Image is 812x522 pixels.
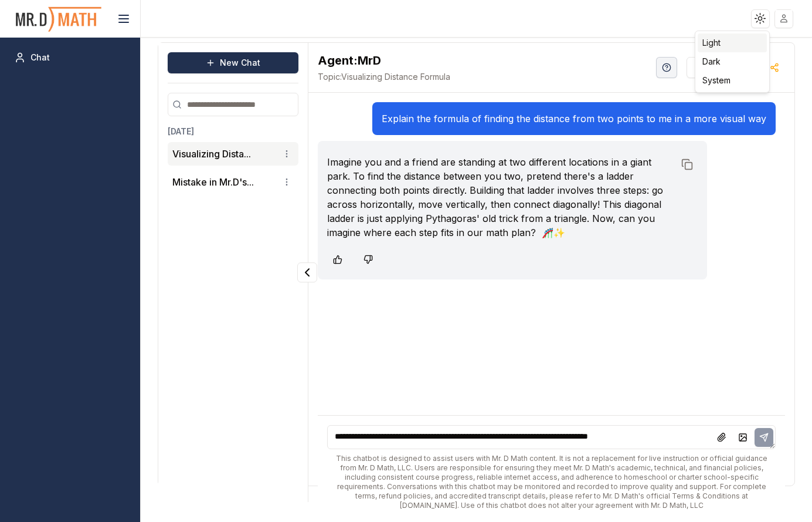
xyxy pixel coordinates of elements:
[776,10,793,27] img: placeholder-user.jpg
[15,4,103,35] img: PromptOwl
[698,33,767,52] div: Light
[318,52,450,69] h2: MrD
[168,126,298,137] h3: [DATE]
[297,262,317,282] button: Collapse panel
[327,155,674,240] p: Imagine you and a friend are standing at two different locations in a giant park. To find the dis...
[168,52,298,73] button: New Chat
[687,57,716,78] button: Re-Fill Questions
[698,52,767,71] div: Dark
[382,112,766,126] p: Explain the formula of finding the distance from two points to me in a more visual way
[656,57,677,78] button: Help Videos
[280,147,294,161] button: Conversation options
[30,52,50,63] span: Chat
[172,147,251,161] button: Visualizing Dista...
[318,71,450,83] span: Visualizing Distance Formula
[172,175,254,189] button: Mistake in Mr.D's...
[280,175,294,189] button: Conversation options
[698,71,767,90] div: System
[327,454,776,510] div: This chatbot is designed to assist users with Mr. D Math content. It is not a replacement for liv...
